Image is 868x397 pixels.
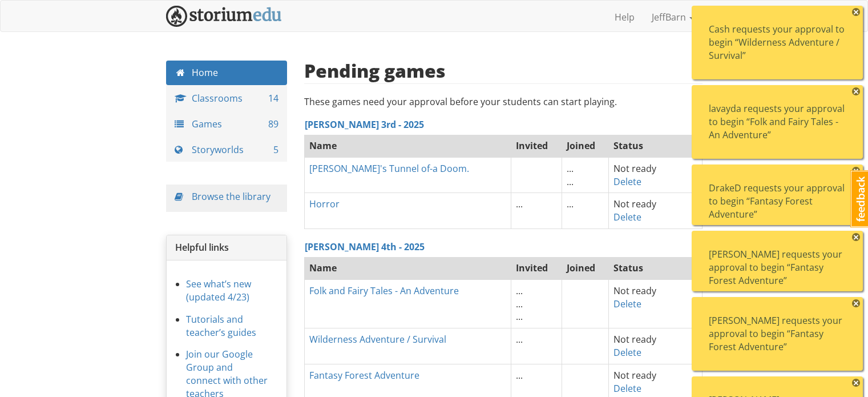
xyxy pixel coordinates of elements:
[562,256,609,279] th: Joined
[268,92,278,105] span: 14
[166,6,282,27] img: StoriumEDU
[166,138,288,162] a: Storyworlds 5
[613,162,656,175] span: Not ready
[186,313,256,339] a: Tutorials and teacher’s guides
[516,198,523,210] span: ...
[852,299,860,307] span: ×
[609,256,702,279] th: Status
[613,333,656,346] span: Not ready
[613,346,641,359] a: Delete
[304,61,446,81] h2: Pending games
[852,167,860,175] span: ×
[613,369,656,382] span: Not ready
[268,118,278,131] span: 89
[709,182,846,221] div: DrakeD requests your approval to begin “Fantasy Forest Adventure”
[613,284,656,297] span: Not ready
[516,369,523,382] span: ...
[562,134,609,157] th: Joined
[305,134,511,157] th: Name
[309,333,446,346] a: Wilderness Adventure / Survival
[852,87,860,95] span: ×
[309,284,459,297] a: Folk and Fairy Tales - An Adventure
[567,162,574,175] span: ...
[643,3,703,31] a: JeffBarn
[609,134,702,157] th: Status
[304,95,703,109] p: These games need your approval before your students can start playing.
[166,61,288,85] a: Home
[567,198,574,210] span: ...
[309,162,469,175] a: [PERSON_NAME]'s Tunnel of-a Doom.
[852,379,860,387] span: ×
[511,134,562,157] th: Invited
[852,233,860,241] span: ×
[709,314,846,354] div: [PERSON_NAME] requests your approval to begin “Fantasy Forest Adventure”
[305,256,511,279] th: Name
[709,23,846,62] div: Cash requests your approval to begin “Wilderness Adventure / Survival”
[709,248,846,287] div: [PERSON_NAME] requests your approval to begin “Fantasy Forest Adventure”
[606,3,643,31] a: Help
[309,198,340,210] a: Horror
[516,284,523,297] span: ...
[567,175,574,188] span: ...
[613,298,641,310] a: Delete
[166,112,288,137] a: Games 89
[516,310,523,323] span: ...
[186,278,251,303] a: See what’s new (updated 4/23)
[305,240,425,253] a: [PERSON_NAME] 4th - 2025
[516,298,523,310] span: ...
[613,211,641,223] a: Delete
[613,198,656,210] span: Not ready
[613,382,641,395] a: Delete
[273,143,278,157] span: 5
[192,190,271,203] a: Browse the library
[613,175,641,188] a: Delete
[852,8,860,16] span: ×
[511,256,562,279] th: Invited
[309,369,419,382] a: Fantasy Forest Adventure
[167,235,287,260] div: Helpful links
[305,118,424,131] a: [PERSON_NAME] 3rd - 2025
[166,86,288,111] a: Classrooms 14
[516,333,523,346] span: ...
[709,102,846,142] div: lavayda requests your approval to begin “Folk and Fairy Tales - An Adventure”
